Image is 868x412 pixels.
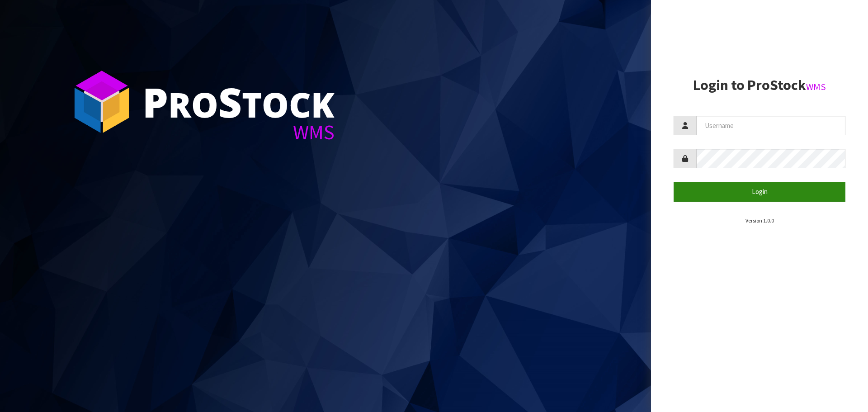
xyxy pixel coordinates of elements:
[142,122,335,142] div: WMS
[142,81,335,122] div: ro tock
[674,77,845,93] h2: Login to ProStock
[68,68,136,136] img: ProStock Cube
[218,74,242,129] span: S
[674,182,845,201] button: Login
[696,116,845,135] input: Username
[806,81,826,93] small: WMS
[745,217,774,224] small: Version 1.0.0
[142,74,168,129] span: P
